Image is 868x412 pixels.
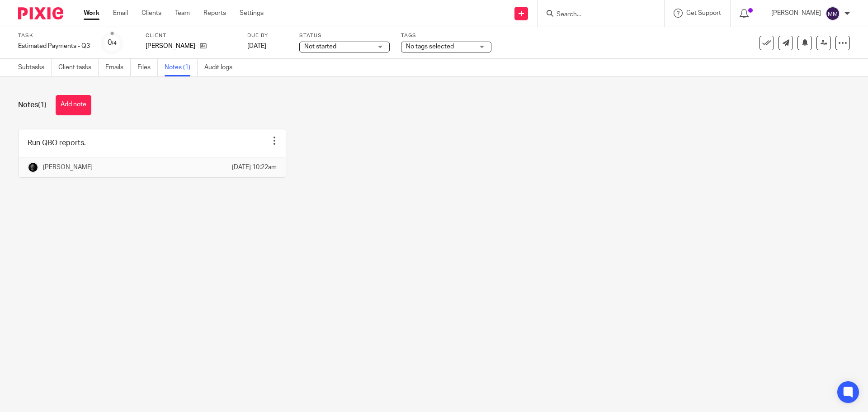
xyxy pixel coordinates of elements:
[556,11,637,19] input: Search
[826,6,840,21] img: svg%3E
[146,42,195,51] p: [PERSON_NAME]
[18,7,63,19] img: Pixie
[406,43,454,50] span: No tags selected
[203,9,226,18] a: Reports
[175,9,190,18] a: Team
[299,32,390,39] label: Status
[137,59,158,76] a: Files
[58,59,99,76] a: Client tasks
[38,101,47,109] span: (1)
[56,95,91,115] button: Add note
[18,100,47,110] h1: Notes
[108,38,117,48] div: 0
[146,32,236,39] label: Client
[247,43,266,49] span: [DATE]
[304,43,336,50] span: Not started
[686,10,721,16] span: Get Support
[112,41,117,46] small: /4
[18,42,90,51] div: Estimated Payments - Q3
[105,59,131,76] a: Emails
[18,59,52,76] a: Subtasks
[113,9,128,18] a: Email
[43,163,93,172] p: [PERSON_NAME]
[240,9,264,18] a: Settings
[28,162,38,173] img: Chris.jpg
[84,9,99,18] a: Work
[165,59,198,76] a: Notes (1)
[771,9,821,18] p: [PERSON_NAME]
[232,163,277,172] p: [DATE] 10:22am
[247,32,288,39] label: Due by
[401,32,491,39] label: Tags
[142,9,161,18] a: Clients
[204,59,239,76] a: Audit logs
[18,32,90,39] label: Task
